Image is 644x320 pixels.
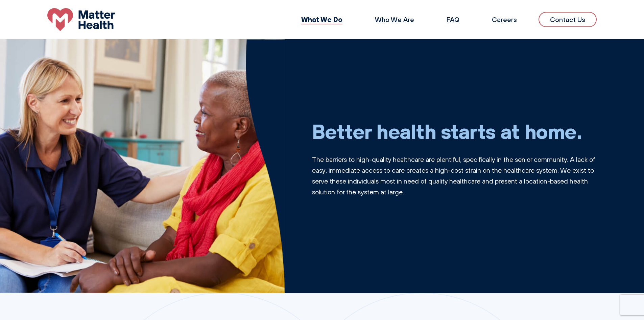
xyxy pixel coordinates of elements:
a: What We Do [301,15,342,24]
a: Careers [492,15,517,24]
a: Contact Us [539,12,597,27]
a: Who We Are [375,15,414,24]
a: FAQ [447,15,459,24]
p: The barriers to high-quality healthcare are plentiful, specifically in the senior community. A la... [312,154,597,197]
h1: Better health starts at home. [312,119,597,143]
